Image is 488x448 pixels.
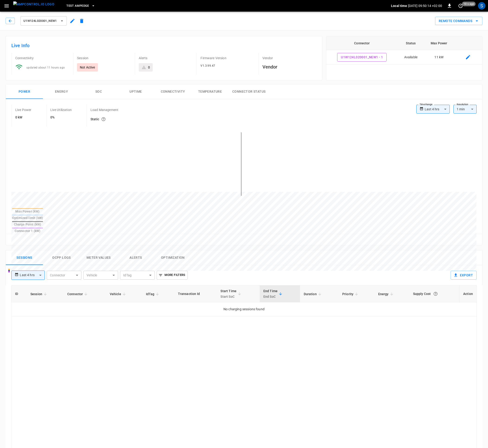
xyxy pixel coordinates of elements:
[408,3,442,8] p: [DATE] 09:50:14 +02:00
[191,84,229,99] button: Temperature
[15,108,32,112] p: Live Power
[66,3,89,9] span: test AmpEdge
[425,105,450,114] div: Last 4 hrs
[398,50,424,65] td: Available
[11,42,317,49] h6: Live Info
[424,36,454,50] th: Max Power
[478,2,485,10] div: profile-icon
[148,65,150,70] div: 0
[342,291,359,297] span: Priority
[43,250,80,265] button: Ocpp logs
[110,291,127,297] span: Vehicle
[453,105,477,114] div: 1 min
[90,108,118,112] p: Load Management
[200,64,215,67] span: V1.3.99.47
[451,271,477,280] button: Export
[431,290,440,298] button: The cost of your charging session based on your supply rates
[174,285,217,302] th: Transaction Id
[80,65,95,70] p: Not Active
[154,84,191,99] button: Connectivity
[457,2,464,10] button: set refresh interval
[326,36,482,65] table: connector table
[50,115,72,120] h6: 0%
[398,36,424,50] th: Status
[80,84,117,99] button: SOC
[15,56,69,60] p: Connectivity
[157,271,187,280] button: More Filters
[146,291,161,297] span: IdTag
[420,103,433,106] label: Time Range
[13,1,54,7] img: ampcontrol.io logo
[220,288,242,299] span: Start TimeStart SoC
[15,115,32,120] h6: 0 kW
[90,115,118,124] h6: Static
[11,285,477,316] table: sessions table
[65,1,97,10] button: test AmpEdge
[304,291,323,297] span: Duration
[220,288,236,299] div: Start Time
[262,63,317,71] h6: Vendor
[154,250,191,265] button: Optimization
[391,3,407,8] p: Local time
[263,288,284,299] span: End TimeEnd SoC
[20,16,67,26] button: U1W124L020001_new1
[117,84,154,99] button: Uptime
[263,294,278,299] p: End SoC
[20,271,45,280] div: Last 4 hrs
[139,56,193,60] p: Alerts
[23,18,58,24] span: U1W124L020001_new1
[6,84,43,99] button: Power
[413,290,456,298] div: Supply Cost
[424,50,454,65] td: 11 kW
[26,66,65,69] span: updated about 11 hours ago
[117,250,154,265] button: Alerts
[200,56,255,60] p: Firmware Version
[378,291,395,297] span: Energy
[229,84,269,99] button: Connector Status
[99,115,108,124] button: The system is using AmpEdge-configured limits for static load managment. Depending on your config...
[337,53,387,62] button: U1W124L020001_new1 - 1
[457,103,468,106] label: Resolution
[435,17,482,25] button: Remote Commands
[30,291,48,297] span: Session
[462,2,476,6] span: 10 s ago
[326,36,398,50] th: Connector
[220,294,236,299] p: Start SoC
[43,84,80,99] button: Energy
[459,285,477,302] th: Action
[50,108,72,112] p: Live Utilization
[262,56,317,60] p: Vendor
[263,288,278,299] div: End Time
[77,56,131,60] p: Session
[6,250,43,265] button: Sessions
[67,291,89,297] span: Connector
[435,17,482,25] div: remote commands options
[11,285,27,302] th: ID
[80,250,117,265] button: Meter Values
